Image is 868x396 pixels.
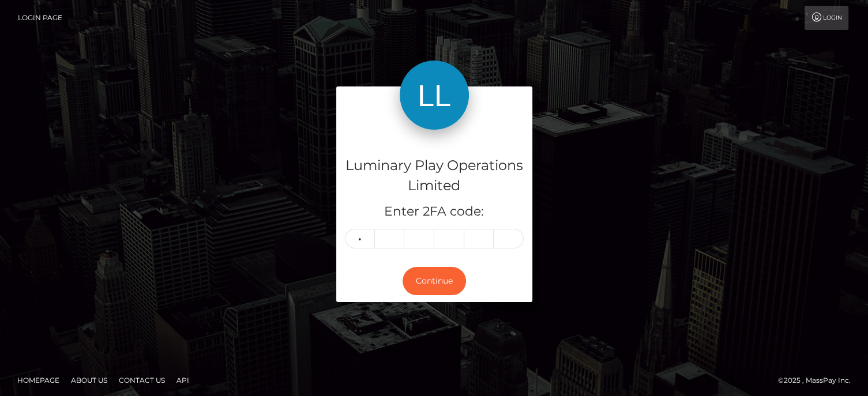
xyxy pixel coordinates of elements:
a: Login Page [18,6,62,30]
a: Login [805,6,848,30]
a: Contact Us [114,371,170,389]
h5: Enter 2FA code: [345,203,524,221]
a: API [172,371,194,389]
h4: Luminary Play Operations Limited [345,156,524,196]
div: © 2025 , MassPay Inc. [778,374,859,387]
button: Continue [403,267,466,295]
img: Luminary Play Operations Limited [400,61,469,130]
a: Homepage [13,371,64,389]
a: About Us [66,371,112,389]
